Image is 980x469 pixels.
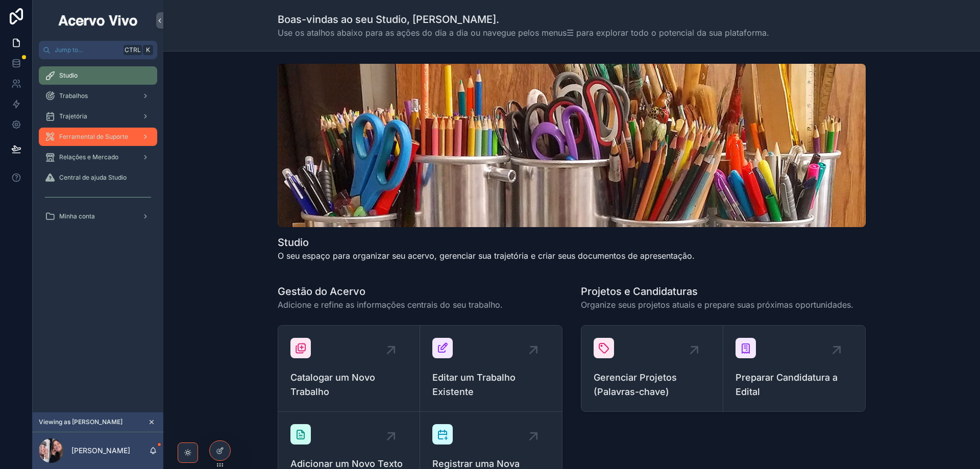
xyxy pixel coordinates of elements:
span: Ctrl [124,45,142,55]
button: Jump to...CtrlK [39,41,157,59]
a: Catalogar um Novo Trabalho [278,326,420,412]
a: Preparar Candidatura a Edital [723,326,865,411]
span: Jump to... [55,46,119,54]
span: Catalogar um Novo Trabalho [290,371,407,399]
h1: Studio [278,235,695,250]
span: Editar um Trabalho Existente [432,371,550,399]
span: Studio [59,71,78,80]
p: O seu espaço para organizar seu acervo, gerenciar sua trajetória e criar seus documentos de apres... [278,250,695,262]
a: Trabalhos [39,87,157,105]
span: Trajetória [59,112,87,120]
span: Adicione e refine as informações centrais do seu trabalho. [278,299,503,311]
a: Studio [39,66,157,85]
p: [PERSON_NAME] [71,446,130,456]
a: Trajetória [39,107,157,126]
img: App logo [57,12,139,29]
span: K [144,46,152,54]
a: Relações e Mercado [39,148,157,166]
span: Viewing as [PERSON_NAME] [39,418,122,426]
span: Minha conta [59,212,95,220]
span: Preparar Candidatura a Edital [736,371,853,399]
h1: Projetos e Candidaturas [581,284,853,299]
a: Central de ajuda Studio [39,168,157,187]
span: Central de ajuda Studio [59,174,127,182]
span: Gerenciar Projetos (Palavras-chave) [594,371,710,399]
a: Gerenciar Projetos (Palavras-chave) [581,326,723,411]
a: Ferramental de Suporte [39,128,157,146]
span: Organize seus projetos atuais e prepare suas próximas oportunidades. [581,299,853,311]
span: Trabalhos [59,92,88,100]
h1: Gestão do Acervo [278,284,503,299]
span: Use os atalhos abaixo para as ações do dia a dia ou navegue pelos menus☰ para explorar todo o pot... [278,27,769,39]
h1: Boas-vindas ao seu Studio, [PERSON_NAME]. [278,12,769,27]
div: scrollable content [33,59,163,239]
a: Editar um Trabalho Existente [420,326,562,412]
span: Relações e Mercado [59,153,118,161]
a: Minha conta [39,207,157,226]
span: Ferramental de Suporte [59,133,128,141]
